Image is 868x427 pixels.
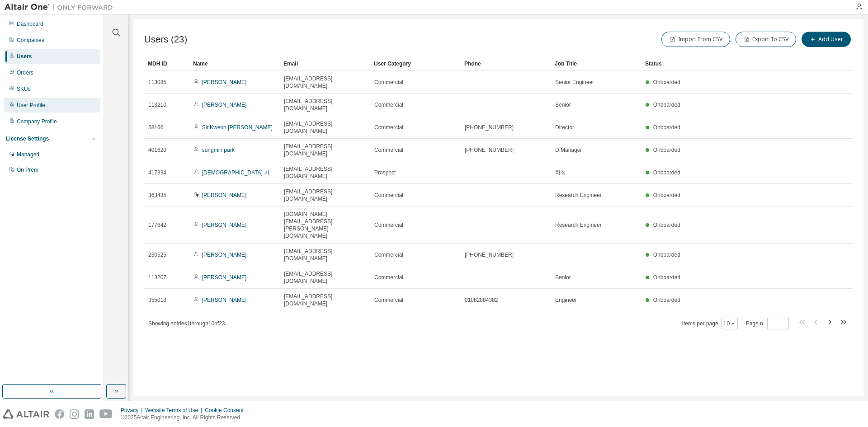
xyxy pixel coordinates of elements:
span: [EMAIL_ADDRESS][DOMAIN_NAME] [284,143,366,157]
span: Commercial [374,274,403,281]
span: Prospect [374,169,396,176]
a: SinKweon [PERSON_NAME] [202,124,273,131]
div: Cookie Consent [205,407,249,414]
div: Website Terms of Use [145,407,205,414]
span: 177642 [148,221,166,229]
div: Email [283,56,367,71]
a: [PERSON_NAME] [202,79,247,85]
span: [EMAIL_ADDRESS][DOMAIN_NAME] [284,188,366,202]
span: Commercial [374,251,403,258]
span: 113210 [148,101,166,108]
div: User Profile [17,102,45,109]
span: Commercial [374,146,403,154]
span: 417394 [148,169,166,176]
span: [PHONE_NUMBER] [465,146,514,154]
span: [PHONE_NUMBER] [465,251,514,258]
a: [PERSON_NAME] [202,274,247,281]
span: Onboarded [653,147,680,153]
div: Companies [17,37,44,44]
span: [EMAIL_ADDRESS][DOMAIN_NAME] [284,270,366,285]
span: Onboarded [653,274,680,281]
div: MDH ID [148,56,186,71]
span: Showing entries 1 through 10 of 23 [148,320,225,327]
span: Commercial [374,296,403,304]
span: D.Manager [555,146,582,154]
span: [EMAIL_ADDRESS][DOMAIN_NAME] [284,120,366,135]
span: 355018 [148,296,166,304]
span: [PHONE_NUMBER] [465,124,514,131]
span: 363435 [148,192,166,199]
div: Name [193,56,276,71]
a: [PERSON_NAME] [202,192,247,198]
span: Research Engineer [555,192,602,199]
div: Orders [17,69,33,76]
span: Onboarded [653,124,680,131]
div: Privacy [121,407,145,414]
button: Export To CSV [736,32,796,47]
a: sungmin park [202,147,235,153]
span: Engineer [555,296,577,304]
div: Phone [464,56,547,71]
span: 230525 [148,251,166,258]
div: Status [645,56,798,71]
span: Onboarded [653,222,680,228]
span: Page n. [746,318,789,329]
span: [EMAIL_ADDRESS][DOMAIN_NAME] [284,293,366,307]
span: Commercial [374,192,403,199]
span: 58166 [148,124,163,131]
div: Company Profile [17,118,57,125]
span: Commercial [374,124,403,131]
span: 401620 [148,146,166,154]
img: youtube.svg [99,409,113,419]
img: linkedin.svg [85,409,94,419]
span: Users (23) [144,34,187,45]
div: Managed [17,151,39,158]
img: instagram.svg [70,409,79,419]
span: 113207 [148,274,166,281]
span: Senior [555,274,571,281]
span: 차장 [555,169,566,176]
span: [DOMAIN_NAME][EMAIL_ADDRESS][PERSON_NAME][DOMAIN_NAME] [284,211,366,239]
button: Import From CSV [661,32,730,47]
span: Commercial [374,79,403,86]
span: Onboarded [653,297,680,303]
span: Onboarded [653,169,680,176]
div: Dashboard [17,20,43,28]
span: 113085 [148,79,166,86]
span: [EMAIL_ADDRESS][DOMAIN_NAME] [284,98,366,112]
img: Altair One [5,3,118,12]
span: [EMAIL_ADDRESS][DOMAIN_NAME] [284,75,366,89]
div: Job Title [555,56,638,71]
p: © 2025 Altair Engineering, Inc. All Rights Reserved. [121,414,249,422]
span: [EMAIL_ADDRESS][DOMAIN_NAME] [284,248,366,262]
img: altair_logo.svg [3,409,49,419]
span: Research Engineer [555,221,602,229]
button: Add User [802,32,851,47]
button: 10 [723,320,736,327]
span: Onboarded [653,102,680,108]
a: [PERSON_NAME] [202,102,247,108]
div: User Category [374,56,457,71]
a: [PERSON_NAME] [202,252,247,258]
a: [PERSON_NAME] [202,222,247,228]
div: License Settings [6,135,49,142]
span: Onboarded [653,192,680,198]
span: Commercial [374,101,403,108]
span: [EMAIL_ADDRESS][DOMAIN_NAME] [284,165,366,180]
a: [DEMOGRAPHIC_DATA] 기 [202,169,270,176]
span: Onboarded [653,252,680,258]
div: On Prem [17,166,38,174]
span: Items per page [682,318,738,329]
img: facebook.svg [55,409,64,419]
div: Users [17,53,32,60]
span: Senior [555,101,571,108]
a: [PERSON_NAME] [202,297,247,303]
div: SKUs [17,85,31,93]
span: Senior Engineer [555,79,594,86]
span: Commercial [374,221,403,229]
span: Director [555,124,574,131]
span: Onboarded [653,79,680,85]
span: 01082884382 [465,296,498,304]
